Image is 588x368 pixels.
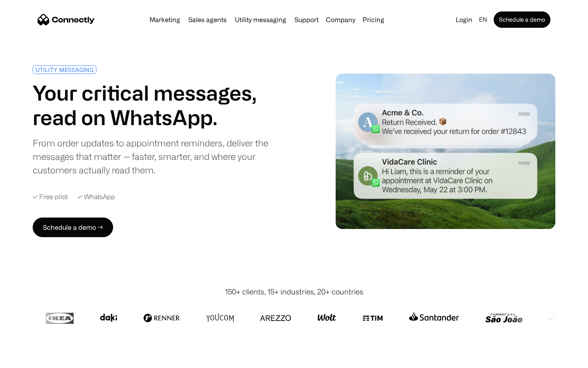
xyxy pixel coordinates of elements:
h1: Your critical messages, read on WhatsApp. [33,81,291,130]
a: Schedule a demo [494,11,550,28]
a: Pricing [359,16,388,23]
div: 150+ clients, 15+ industries, 20+ countries [225,286,363,297]
a: Schedule a demo → [33,218,113,237]
ul: Language list [16,354,49,365]
div: en [479,14,487,25]
aside: Language selected: English [8,353,49,365]
a: Marketing [146,16,183,23]
a: Utility messaging [232,16,290,23]
div: ✓ WhatsApp [78,193,115,201]
a: Sales agents [185,16,230,23]
div: ✓ Free pilot [33,193,68,201]
a: Login [452,14,476,25]
div: UTILITY MESSAGING [36,67,94,73]
a: Support [291,16,322,23]
div: Company [326,14,355,25]
div: From order updates to appointment reminders, deliver the messages that matter — faster, smarter, ... [33,136,291,177]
